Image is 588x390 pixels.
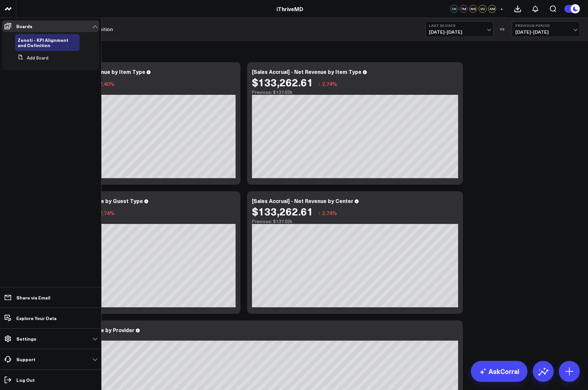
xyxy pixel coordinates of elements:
div: Previous: $137.02k [29,219,236,224]
p: Explore Your Data [16,315,57,321]
span: 2.74% [322,80,337,87]
div: AM [488,5,496,13]
p: Log Out [16,377,35,382]
div: CH [450,5,458,13]
span: 2.40% [99,80,115,87]
div: Previous: $270.54k [29,90,236,95]
div: MS [469,5,477,13]
button: Add Board [15,52,48,64]
div: VS [497,27,508,31]
span: 2.74% [322,209,337,216]
p: Settings [16,336,36,341]
div: Previous: $137.02k [252,219,458,224]
div: $133,262.61 [252,205,313,217]
span: ↓ [318,209,321,217]
div: [Sales Accrual] - Net Revenue by Item Type [252,68,362,75]
a: iThriveMD [276,5,303,12]
div: Previous: $137.02k [252,90,458,95]
b: Last 30 Days [429,24,490,27]
a: Zenoti - KPI Alignment and Definition [18,37,73,48]
a: Log Out [2,374,99,386]
div: TM [460,5,468,13]
span: [DATE] - [DATE] [429,29,490,35]
span: 2.74% [99,209,115,216]
div: [Sales Accrual] - Net Revenue by Center [252,197,353,204]
div: $133,262.61 [252,76,313,88]
span: Zenoti - KPI Alignment and Definition [18,37,68,48]
p: Share via Email [16,295,50,300]
button: + [498,5,506,13]
p: Boards [16,24,32,29]
a: AskCorral [471,361,527,382]
span: [DATE] - [DATE] [515,29,576,35]
span: + [500,7,503,11]
div: VG [479,5,487,13]
button: Previous Period[DATE]-[DATE] [512,21,580,37]
span: ↓ [318,79,321,88]
b: Previous Period [515,24,576,27]
button: Last 30 Days[DATE]-[DATE] [425,21,493,37]
p: Support [16,357,35,362]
